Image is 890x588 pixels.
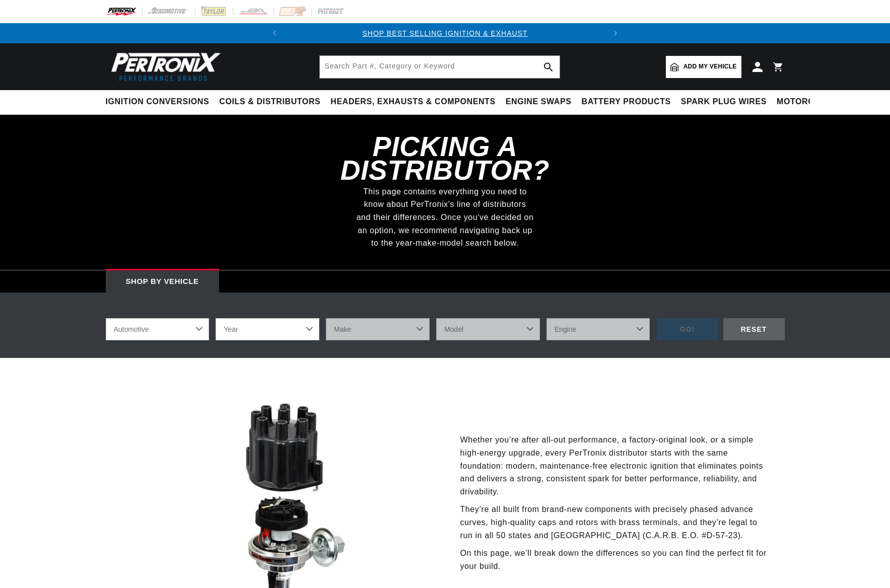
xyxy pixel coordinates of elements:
[501,90,577,114] summary: Engine Swaps
[320,56,560,78] input: Search Part #, Category or Keyword
[214,90,325,114] summary: Coils & Distributors
[325,90,500,114] summary: Headers, Exhausts & Components
[326,318,430,340] select: Make
[772,90,842,114] summary: Motorcycle
[683,62,737,71] span: Add my vehicle
[577,90,676,114] summary: Battery Products
[216,318,319,340] select: Year
[285,28,605,39] div: Announcement
[605,23,626,43] button: Translation missing: en.sections.announcements.next_announcement
[460,547,770,572] p: On this page, we’ll break down the differences so you can find the perfect fit for your build.
[676,90,772,114] summary: Spark Plug Wires
[357,185,534,250] p: This page contains everything you need to know about PerTronix's line of distributors and their d...
[106,270,219,292] div: Shop by vehicle
[546,318,650,340] select: Engine
[285,28,605,39] div: 1 of 2
[681,97,767,107] span: Spark Plug Wires
[330,97,495,107] span: Headers, Exhausts & Components
[582,97,671,107] span: Battery Products
[264,23,285,43] button: Translation missing: en.sections.announcements.previous_announcement
[219,97,320,107] span: Coils & Distributors
[436,318,540,340] select: Model
[537,56,560,78] button: search button
[506,97,572,107] span: Engine Swaps
[460,433,770,498] p: Whether you’re after all-out performance, a factory-original look, or a simple high-energy upgrad...
[460,503,770,542] p: They’re all built from brand-new components with precisely phased advance curves, high-quality ca...
[106,97,210,107] span: Ignition Conversions
[106,49,222,84] img: Pertronix
[666,56,741,78] a: Add my vehicle
[723,318,785,341] div: RESET
[81,23,810,43] slideshow-component: Translation missing: en.sections.announcements.announcement_bar
[106,90,215,114] summary: Ignition Conversions
[362,29,527,37] a: SHOP BEST SELLING IGNITION & EXHAUST
[294,135,596,182] h3: Picking a Distributor?
[777,97,837,107] span: Motorcycle
[106,318,210,340] select: Ride Type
